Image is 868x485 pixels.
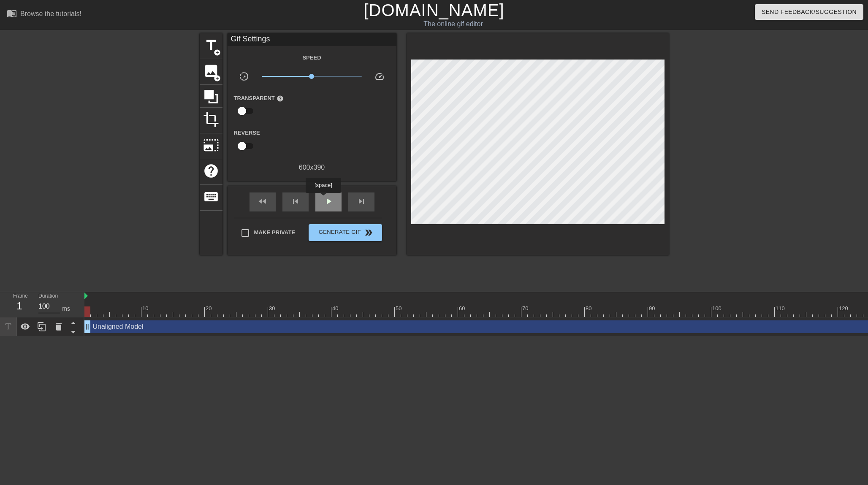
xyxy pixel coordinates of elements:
[214,49,221,56] span: add_circle
[214,75,221,82] span: add_circle
[203,189,219,205] span: keyboard
[277,95,284,102] span: help
[323,196,334,206] span: play_arrow
[258,196,268,206] span: fast_rewind
[20,10,81,17] div: Browse the tutorials!
[712,304,723,313] div: 100
[459,304,467,313] div: 60
[290,196,301,206] span: skip_previous
[234,94,284,103] label: Transparent
[839,304,849,313] div: 120
[203,137,219,153] span: photo_size_select_large
[363,228,374,238] span: double_arrow
[13,298,26,314] div: 1
[206,304,213,313] div: 20
[374,71,385,81] span: speed
[776,304,786,313] div: 110
[228,163,396,173] div: 600 x 390
[356,196,366,206] span: skip_next
[309,224,382,241] button: Generate Gif
[293,19,613,29] div: The online gif editor
[142,304,150,313] div: 10
[203,111,219,127] span: crop
[363,1,504,19] a: [DOMAIN_NAME]
[396,304,403,313] div: 50
[239,71,249,81] span: slow_motion_video
[228,33,396,46] div: Gif Settings
[203,63,219,79] span: image
[649,304,656,313] div: 90
[586,304,593,313] div: 80
[83,322,92,331] span: drag_handle
[203,163,219,179] span: help
[302,54,321,62] label: Speed
[522,304,530,313] div: 70
[755,4,863,20] button: Send Feedback/Suggestion
[254,228,296,237] span: Make Private
[7,8,81,21] a: Browse the tutorials!
[203,37,219,53] span: title
[234,129,260,137] label: Reverse
[269,304,277,313] div: 30
[762,7,857,17] span: Send Feedback/Suggestion
[332,304,340,313] div: 40
[7,292,32,317] div: Frame
[7,8,17,18] span: menu_book
[62,304,70,313] div: ms
[312,228,378,238] span: Generate Gif
[38,294,58,299] label: Duration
